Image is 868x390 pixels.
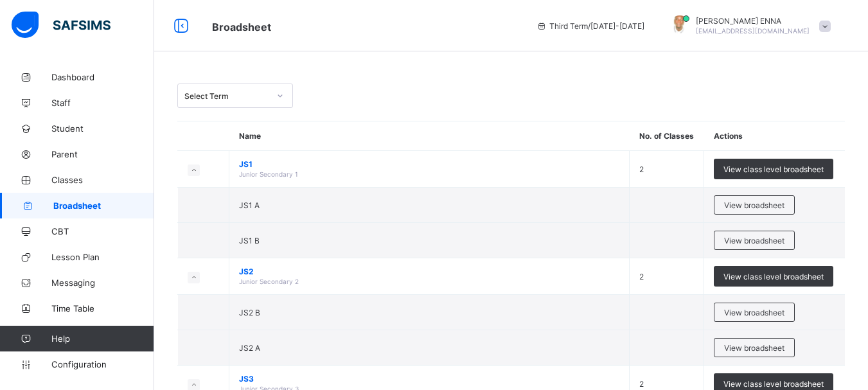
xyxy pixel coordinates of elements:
span: JS1 B [239,236,260,245]
span: JS1 A [239,200,260,210]
div: EMMANUEL ENNA [657,15,837,37]
th: Actions [704,121,845,151]
a: View broadsheet [714,338,795,348]
span: Dashboard [51,72,154,82]
span: Parent [51,149,154,159]
span: View class level broadsheet [723,164,824,174]
a: View class level broadsheet [714,266,833,276]
span: JS1 [239,159,619,169]
span: JS2 [239,267,619,276]
span: Messaging [51,278,154,288]
span: 2 [639,379,644,389]
span: Junior Secondary 1 [239,170,298,178]
span: session/term information [536,21,644,31]
span: View broadsheet [724,343,784,353]
span: View broadsheet [724,308,784,317]
span: View broadsheet [724,200,784,210]
a: View class level broadsheet [714,373,833,383]
span: Help [51,333,154,344]
span: 2 [639,164,644,174]
span: [EMAIL_ADDRESS][DOMAIN_NAME] [696,27,810,35]
span: Staff [51,98,154,108]
th: No. of Classes [630,121,704,151]
div: Select Term [184,91,269,101]
span: Classes [51,175,154,185]
a: View broadsheet [714,231,795,240]
span: JS2 A [239,343,260,353]
a: View broadsheet [714,195,795,205]
span: Student [51,123,154,134]
a: View broadsheet [714,303,795,312]
span: Broadsheet [53,200,154,211]
span: Junior Secondary 2 [239,278,299,285]
span: Time Table [51,303,154,314]
span: JS2 B [239,308,260,317]
span: View class level broadsheet [723,379,824,389]
th: Name [229,121,630,151]
span: CBT [51,226,154,236]
a: View class level broadsheet [714,159,833,168]
span: Lesson Plan [51,252,154,262]
span: View class level broadsheet [723,272,824,281]
span: 2 [639,272,644,281]
span: [PERSON_NAME] ENNA [696,16,810,26]
span: View broadsheet [724,236,784,245]
img: safsims [12,12,111,39]
span: JS3 [239,374,619,384]
span: Configuration [51,359,154,369]
span: Broadsheet [212,21,271,33]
